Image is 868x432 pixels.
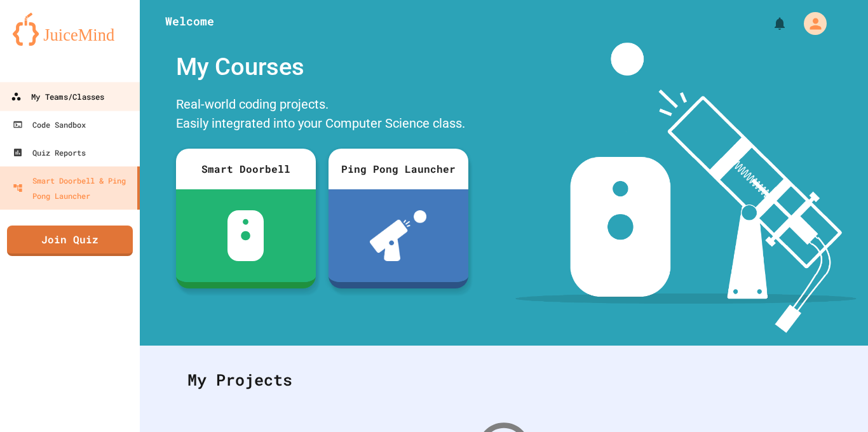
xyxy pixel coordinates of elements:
[7,226,133,256] a: Join Quiz
[176,149,316,189] div: Smart Doorbell
[749,13,790,34] div: My Notifications
[13,117,86,132] div: Code Sandbox
[370,210,426,261] img: ppl-with-ball.png
[11,89,104,105] div: My Teams/Classes
[13,145,86,160] div: Quiz Reports
[170,91,475,139] div: Real-world coding projects. Easily integrated into your Computer Science class.
[13,173,132,203] div: Smart Doorbell & Ping Pong Launcher
[13,13,127,46] img: logo-orange.svg
[170,43,475,91] div: My Courses
[175,355,833,405] div: My Projects
[515,43,856,333] img: banner-image-my-projects.png
[790,9,830,38] div: My Account
[227,210,264,261] img: sdb-white.svg
[329,149,468,189] div: Ping Pong Launcher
